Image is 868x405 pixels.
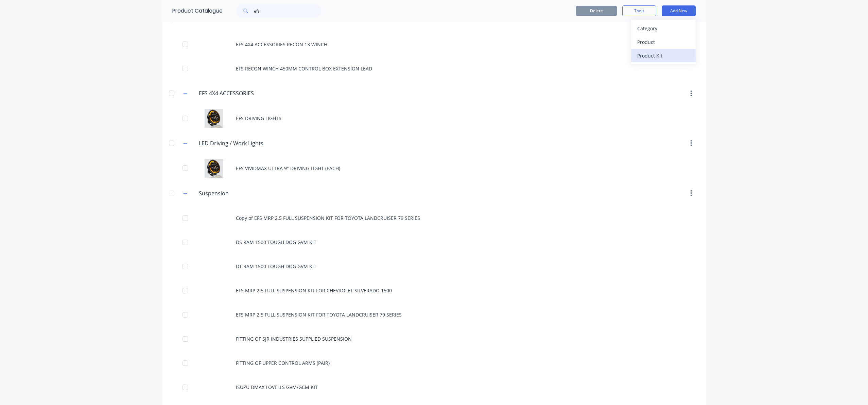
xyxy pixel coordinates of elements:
div: EFS MRP 2.5 FULL SUSPENSION KIT FOR CHEVROLET SILVERADO 1500 [162,278,706,303]
button: Delete [576,6,617,16]
input: Enter category name [199,89,279,97]
div: DS RAM 1500 TOUGH DOG GVM KIT [162,230,706,254]
div: FITTING OF SJR INDUSTRIES SUPPLIED SUSPENSION [162,327,706,351]
button: Category [631,21,696,35]
input: Enter category name [199,139,279,147]
button: Tools [622,5,656,16]
button: Add New [662,5,696,16]
div: EFS 4X4 ACCESSORIES RECON 13 WINCH [162,32,706,56]
button: Product Kit [631,49,696,62]
input: Enter category name [199,189,279,197]
button: Product [631,35,696,49]
div: DT RAM 1500 TOUGH DOG GVM KIT [162,254,706,278]
input: Search... [254,4,321,18]
div: EFS DRIVING LIGHTSEFS DRIVING LIGHTS [162,106,706,130]
div: FITTING OF UPPER CONTROL ARMS (PAIR) [162,351,706,375]
div: EFS RECON WINCH 450MM CONTROL BOX EXTENSION LEAD [162,56,706,81]
div: Product Kit [637,51,690,61]
div: Product [637,37,690,47]
div: EFS MRP 2.5 FULL SUSPENSION KIT FOR TOYOTA LANDCRUISER 79 SERIES [162,303,706,327]
div: Category [637,23,690,33]
div: Copy of EFS MRP 2.5 FULL SUSPENSION KIT FOR TOYOTA LANDCRUISER 79 SERIES [162,206,706,230]
div: EFS VIVIDMAX ULTRA 9" DRIVING LIGHT (EACH)EFS VIVIDMAX ULTRA 9" DRIVING LIGHT (EACH) [162,156,706,180]
div: ISUZU DMAX LOVELLS GVM/GCM KIT [162,375,706,399]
